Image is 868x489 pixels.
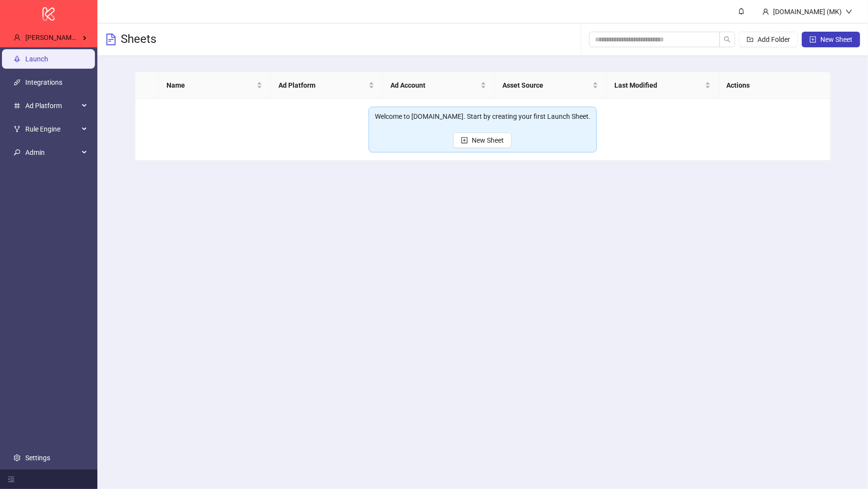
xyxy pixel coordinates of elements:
span: key [14,149,20,156]
th: Asset Source [495,72,607,99]
span: Add Folder [757,36,790,43]
span: Asset Source [502,80,591,91]
span: user [762,8,769,15]
div: [DOMAIN_NAME] (MK) [769,6,846,17]
a: Integrations [25,78,62,86]
div: Welcome to [DOMAIN_NAME]. Start by creating your first Launch Sheet. [375,111,591,122]
span: Ad Account [390,80,479,91]
span: Admin [25,143,79,162]
a: Launch [25,55,48,63]
th: Ad Platform [271,72,383,99]
button: Add Folder [739,32,798,47]
span: Ad Platform [278,80,367,91]
th: Actions [719,72,831,99]
span: Rule Engine [25,119,79,139]
span: down [846,8,852,15]
span: user [14,34,20,41]
span: Name [166,80,255,91]
span: [PERSON_NAME] / Pixel Theory [25,34,120,41]
span: fork [14,126,20,132]
span: search [724,36,731,43]
h3: Sheets [121,32,156,47]
th: Last Modified [607,72,719,99]
th: Name [159,72,271,99]
button: New Sheet [453,132,512,148]
span: Last Modified [614,80,702,91]
a: Settings [25,454,50,462]
span: folder-add [747,36,754,43]
span: plus-square [461,137,468,144]
span: New Sheet [472,136,504,144]
th: Ad Account [383,72,495,99]
span: New Sheet [820,36,852,43]
span: number [14,102,20,109]
span: file-text [105,34,117,45]
button: New Sheet [802,32,860,47]
span: Ad Platform [25,96,79,115]
span: plus-square [810,36,816,43]
span: menu-fold [8,476,15,483]
span: bell [738,8,745,15]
